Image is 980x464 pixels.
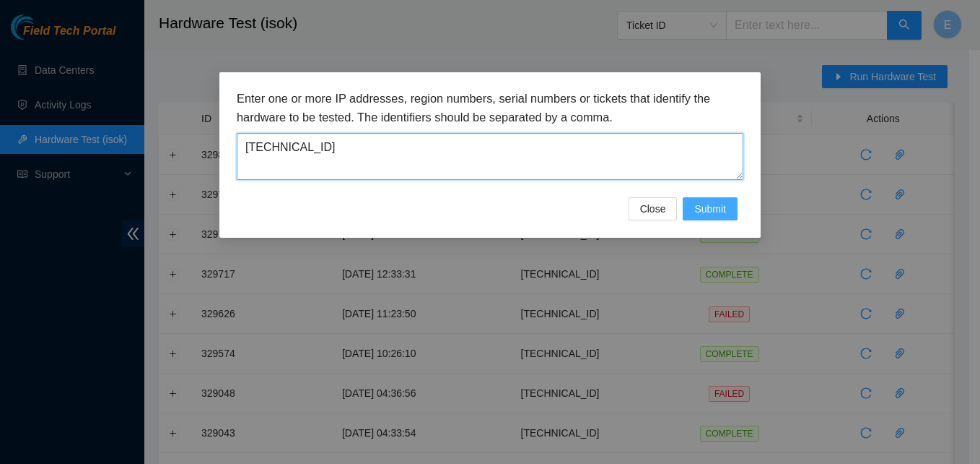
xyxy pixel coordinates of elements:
[640,201,666,217] span: Close
[694,201,726,217] span: Submit
[629,197,678,220] button: Close
[237,133,743,180] textarea: [TECHNICAL_ID]
[683,197,738,220] button: Submit
[237,90,743,126] h3: Enter one or more IP addresses, region numbers, serial numbers or tickets that identify the hardw...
